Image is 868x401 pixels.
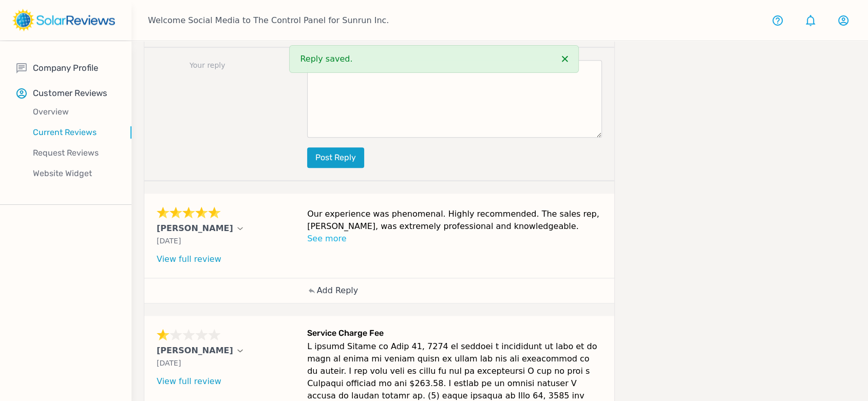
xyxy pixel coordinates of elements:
[317,284,358,297] p: Add Reply
[16,126,131,139] p: Current Reviews
[16,147,131,159] p: Request Reviews
[307,208,602,233] p: Our experience was phenomenal. Highly recommended. The sales rep, [PERSON_NAME], was extremely pr...
[16,122,131,143] a: Current Reviews
[16,106,131,118] p: Overview
[157,237,181,245] span: [DATE]
[16,143,131,163] a: Request Reviews
[16,163,131,184] a: Website Widget
[157,359,181,367] span: [DATE]
[16,167,131,180] p: Website Widget
[157,345,233,357] p: [PERSON_NAME]
[307,147,364,168] button: Post reply
[16,102,131,122] a: Overview
[33,87,107,100] p: Customer Reviews
[307,233,602,245] p: See more
[300,54,352,64] span: Reply saved.
[157,222,233,235] p: [PERSON_NAME]
[157,376,221,386] a: View full review
[157,254,221,264] a: View full review
[307,328,602,340] h6: Service Charge Fee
